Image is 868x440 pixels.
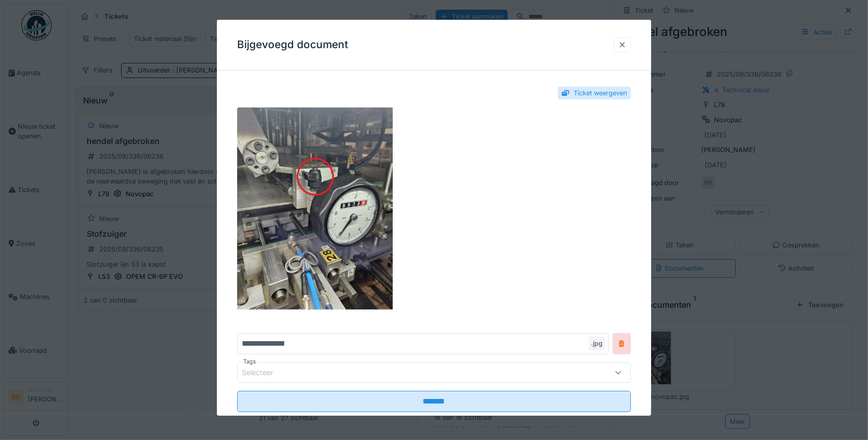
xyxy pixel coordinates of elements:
[589,337,605,350] div: .jpg
[237,39,348,51] h3: Bijgevoegd document
[241,357,258,366] label: Tags
[242,367,287,378] div: Selecteer
[574,88,627,98] div: Ticket weergeven
[237,107,631,329] img: 7554049a-a564-4eb4-924e-bc20371ce2cb-hendel%20novopac.jpg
